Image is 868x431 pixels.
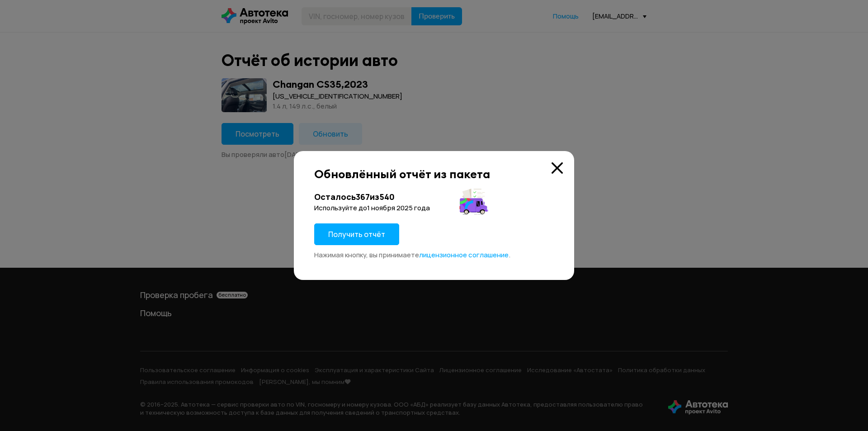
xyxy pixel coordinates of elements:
[419,251,509,260] a: лицензионное соглашение
[314,250,510,260] span: Нажимая кнопку, вы принимаете .
[314,204,554,213] div: Используйте до 1 ноября 2025 года
[328,229,385,239] span: Получить отчёт
[419,250,509,260] span: лицензионное соглашение
[314,191,554,203] div: Осталось 367 из 540
[314,223,399,245] button: Получить отчёт
[314,167,554,181] div: Обновлённый отчёт из пакета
